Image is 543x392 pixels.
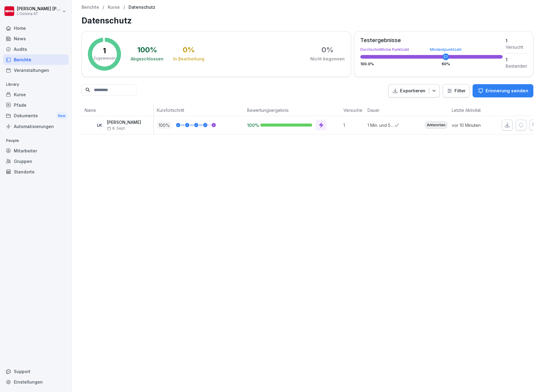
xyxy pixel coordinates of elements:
p: Exportieren [400,87,425,94]
p: [PERSON_NAME] [PERSON_NAME] [17,6,61,11]
div: 100 % [137,46,157,54]
div: Abgeschlossen [131,56,163,62]
div: Dokumente [3,110,69,121]
div: Durchschnittliche Punktzahl [360,48,503,51]
div: 1 [506,38,527,44]
p: Name [85,107,150,113]
h1: Datenschutz [82,15,533,26]
div: Filter [447,88,466,94]
div: Versucht [506,44,527,50]
a: Pfade [3,100,69,110]
p: / [123,5,125,10]
p: Letzte Aktivität [452,107,491,113]
div: LK [95,121,104,129]
div: Bestanden [506,63,527,69]
div: 1 [506,57,527,63]
a: Kurse [3,89,69,100]
p: Dauer [368,107,392,113]
p: 1 Min. und 57 Sek. [368,122,395,128]
p: 1 [103,47,106,54]
a: Veranstaltungen [3,65,69,75]
div: Nicht begonnen [310,56,345,62]
div: In Bearbeitung [173,56,204,62]
p: / [103,5,104,10]
p: vor 10 Minuten [452,122,494,128]
button: Exportieren [388,84,440,98]
div: Testergebnisse [360,38,503,43]
p: Datenschutz [129,5,155,10]
p: Kursfortschritt [157,107,241,113]
p: L'Osteria AT [17,12,61,16]
a: Kurse [108,5,120,10]
a: News [3,33,69,44]
p: Zugewiesen [93,56,116,61]
button: Erinnerung senden [473,84,533,97]
div: 60 % [442,62,450,66]
a: Einstellungen [3,377,69,387]
a: Audits [3,44,69,54]
p: Versuche [343,107,361,113]
p: Library [3,80,69,89]
a: Mitarbeiter [3,145,69,156]
p: 100% [247,122,256,128]
p: 100 % [157,121,171,129]
div: Support [3,366,69,377]
a: Home [3,23,69,33]
p: Erinnerung senden [486,87,528,94]
p: [PERSON_NAME] [107,120,141,125]
div: Mindestpunktzahl [430,48,461,51]
div: 100.0 % [360,62,503,66]
a: Automatisierungen [3,121,69,132]
a: DokumenteNew [3,110,69,121]
a: Berichte [82,5,99,10]
div: Antworten [425,121,448,129]
div: 0 % [321,46,334,54]
a: Berichte [3,54,69,65]
a: Standorte [3,167,69,177]
p: Bewertungsergebnis [247,107,337,113]
p: 1 [343,122,365,128]
span: 8. Sept. [107,126,126,130]
a: Gruppen [3,156,69,167]
button: Filter [443,84,469,97]
p: People [3,136,69,145]
div: New [57,112,67,119]
div: 0 % [183,46,195,54]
